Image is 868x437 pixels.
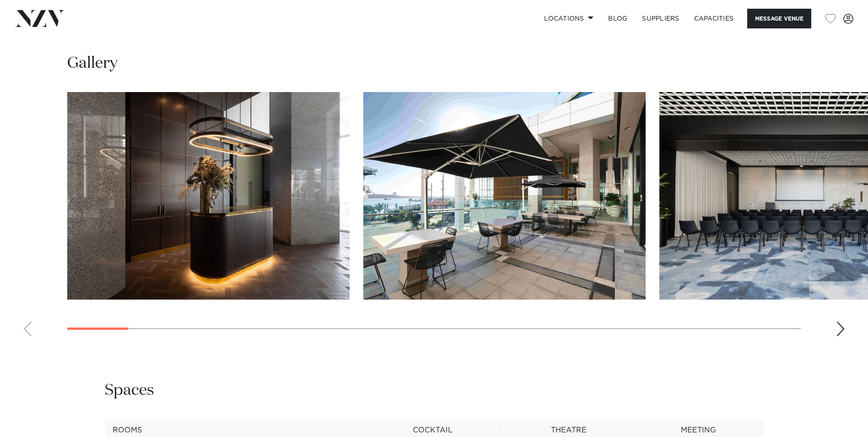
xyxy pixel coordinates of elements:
swiper-slide: 1 / 30 [67,92,350,300]
button: Message Venue [747,9,811,28]
a: BLOG [601,9,635,28]
img: nzv-logo.png [15,10,65,27]
h2: Spaces [105,380,154,401]
swiper-slide: 2 / 30 [363,92,646,300]
a: SUPPLIERS [635,9,686,28]
h2: Gallery [67,53,118,74]
a: Locations [537,9,601,28]
a: Capacities [687,9,741,28]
